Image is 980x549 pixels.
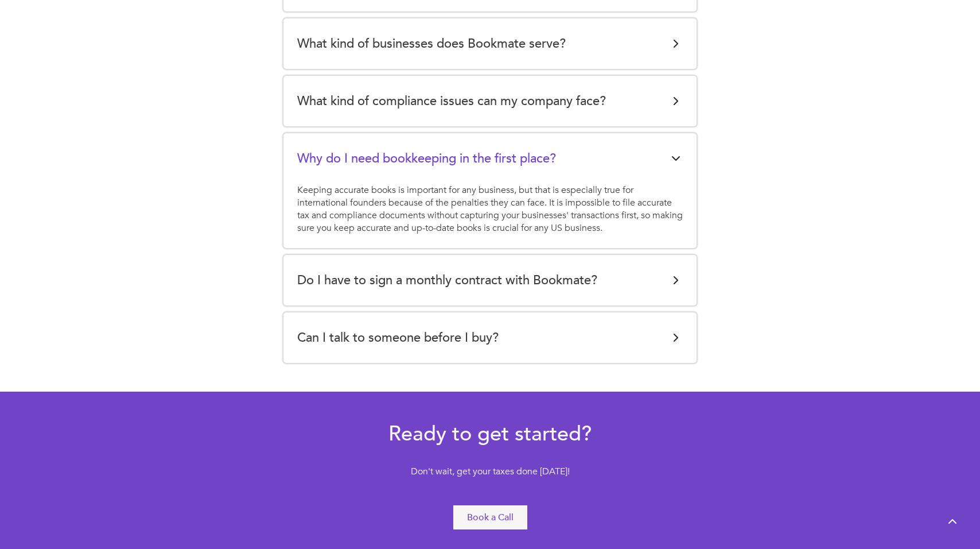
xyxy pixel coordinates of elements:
[297,184,683,234] div: Keeping accurate books is important for any business, but that is especially true for internation...
[467,511,514,524] div: Book a Call
[297,32,566,55] h5: What kind of businesses does Bookmate serve?
[297,269,597,292] h5: Do I have to sign a monthly contract with Bookmate?
[297,90,606,113] h5: What kind of compliance issues can my company face?
[297,147,556,170] h5: Why do I need bookkeeping in the first place?
[452,504,528,531] a: Book a Call
[345,465,635,484] div: Don't wait, get your taxes done [DATE]!
[297,326,499,349] h5: Can I talk to someone before I buy?
[345,420,635,448] h3: Ready to get started?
